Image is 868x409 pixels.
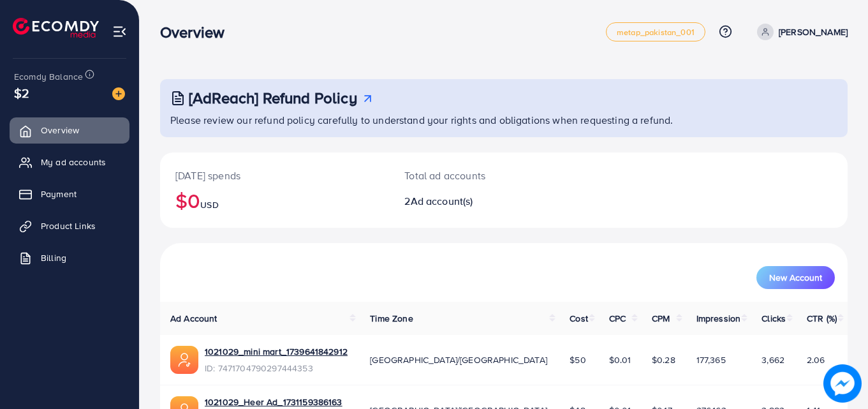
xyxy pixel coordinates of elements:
[112,24,127,39] img: menu
[404,168,546,183] p: Total ad accounts
[14,70,83,83] span: Ecomdy Balance
[617,28,695,36] span: metap_pakistan_001
[807,353,825,366] span: 2.06
[606,22,705,41] a: metap_pakistan_001
[404,195,546,207] h2: 2
[10,213,129,239] a: Product Links
[13,18,99,38] img: logo
[10,245,129,271] a: Billing
[411,194,473,208] span: Ad account(s)
[170,112,840,128] p: Please review our refund policy carefully to understand your rights and obligations when requesti...
[205,362,348,375] span: ID: 7471704790297444353
[10,117,129,143] a: Overview
[779,24,848,40] p: [PERSON_NAME]
[696,353,726,366] span: 177,365
[112,87,125,100] img: image
[609,312,626,325] span: CPC
[696,312,741,325] span: Impression
[823,364,862,403] img: image
[570,312,588,325] span: Cost
[652,312,670,325] span: CPM
[41,124,79,137] span: Overview
[41,156,106,168] span: My ad accounts
[761,353,784,366] span: 3,662
[570,353,585,366] span: $50
[200,198,218,211] span: USD
[205,396,342,408] a: 1021029_Heer Ad_1731159386163
[189,89,357,107] h3: [AdReach] Refund Policy
[41,219,96,232] span: Product Links
[807,312,837,325] span: CTR (%)
[370,312,413,325] span: Time Zone
[609,353,631,366] span: $0.01
[205,345,348,358] a: 1021029_mini mart_1739641842912
[41,188,77,200] span: Payment
[370,353,547,366] span: [GEOGRAPHIC_DATA]/[GEOGRAPHIC_DATA]
[10,149,129,175] a: My ad accounts
[160,23,235,41] h3: Overview
[170,312,217,325] span: Ad Account
[14,84,29,102] span: $2
[175,168,374,183] p: [DATE] spends
[756,266,835,289] button: New Account
[769,273,822,282] span: New Account
[752,24,848,40] a: [PERSON_NAME]
[10,181,129,207] a: Payment
[170,346,198,374] img: ic-ads-acc.e4c84228.svg
[41,251,66,264] span: Billing
[761,312,786,325] span: Clicks
[652,353,675,366] span: $0.28
[175,188,374,212] h2: $0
